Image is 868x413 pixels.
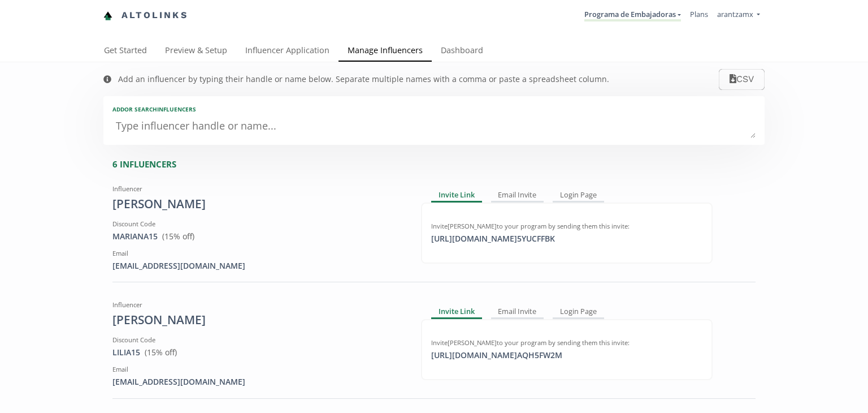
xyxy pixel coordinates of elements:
[584,9,681,21] a: Programa de Embajadoras
[690,9,708,19] a: Plans
[112,231,158,242] a: MARIANA15
[424,233,562,244] div: [URL][DOMAIN_NAME] 5YUCFFBK
[112,300,404,309] div: Influencer
[112,196,404,213] div: [PERSON_NAME]
[432,40,492,63] a: Dashboard
[118,74,609,85] div: Add an influencer by typing their handle or name below. Separate multiple names with a comma or p...
[236,40,338,63] a: Influencer Application
[431,338,702,347] div: Invite [PERSON_NAME] to your program by sending them this invite:
[112,376,404,388] div: [EMAIL_ADDRESS][DOMAIN_NAME]
[95,40,156,63] a: Get Started
[112,249,404,258] div: Email
[112,365,404,374] div: Email
[424,350,569,361] div: [URL][DOMAIN_NAME] AQH5FW2M
[103,6,188,25] a: Altolinks
[491,189,544,203] div: Email Invite
[553,305,604,319] div: Login Page
[112,312,404,329] div: [PERSON_NAME]
[145,347,177,358] span: ( 15 % off)
[112,184,404,193] div: Influencer
[162,231,194,242] span: ( 15 % off)
[719,69,765,90] button: CSV
[431,305,482,319] div: Invite Link
[431,189,482,203] div: Invite Link
[431,222,702,231] div: Invite [PERSON_NAME] to your program by sending them this invite:
[717,9,760,22] a: arantzamx
[112,347,140,358] a: LILIA15
[717,9,753,19] span: arantzamx
[103,11,112,20] img: favicon-32x32.png
[156,40,236,63] a: Preview & Setup
[112,220,404,229] div: Discount Code
[112,260,404,272] div: [EMAIL_ADDRESS][DOMAIN_NAME]
[338,40,432,63] a: Manage Influencers
[112,158,765,170] div: 6 INFLUENCERS
[112,335,404,345] div: Discount Code
[112,105,756,113] div: Add or search INFLUENCERS
[553,189,604,203] div: Login Page
[491,305,544,319] div: Email Invite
